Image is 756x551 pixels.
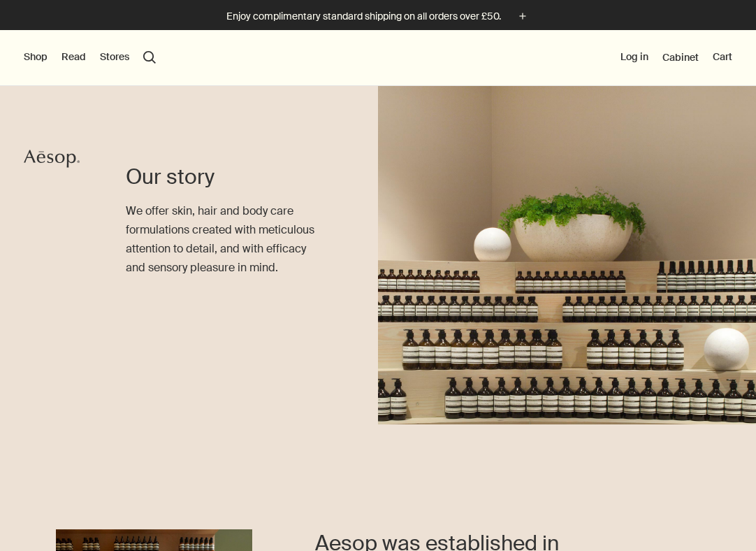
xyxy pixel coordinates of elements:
nav: primary [24,30,156,86]
button: Cart [713,50,732,64]
nav: supplementary [620,30,732,86]
h1: Our story [126,163,322,191]
button: Read [61,50,86,64]
svg: Aesop [24,148,80,169]
button: Log in [620,50,648,64]
button: Shop [24,50,48,64]
p: We offer skin, hair and body care formulations created with meticulous attention to detail, and w... [126,201,322,278]
p: Enjoy complimentary standard shipping on all orders over £50. [226,9,501,24]
button: Stores [100,50,129,64]
a: Cabinet [662,51,699,64]
a: Aesop [20,145,83,176]
button: Open search [143,51,156,64]
button: Enjoy complimentary standard shipping on all orders over £50. [226,8,530,24]
img: Aesop products on shelf below a pot plant. [378,86,756,424]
